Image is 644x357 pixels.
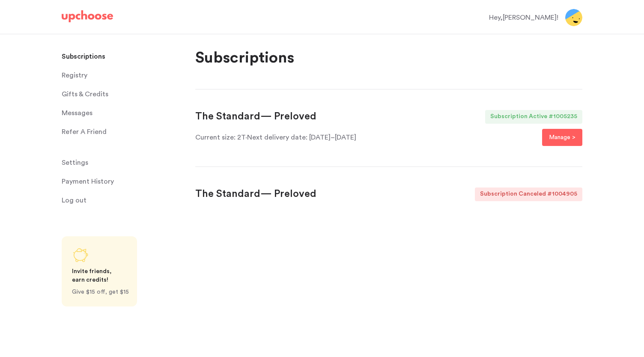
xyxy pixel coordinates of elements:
p: Manage > [549,132,575,143]
span: Gifts & Credits [62,86,108,103]
a: Payment History [62,173,185,190]
button: Manage > [542,129,582,146]
p: Subscriptions [195,48,582,68]
span: Current size: [195,134,237,141]
div: The Standard — Preloved [195,110,316,124]
div: The Standard — Preloved [195,187,316,201]
span: Settings [62,154,88,171]
a: Messages [62,104,185,122]
div: Subscription Active [485,110,549,124]
a: Refer A Friend [62,123,185,140]
p: Subscriptions [62,48,105,65]
p: Payment History [62,173,114,190]
div: # 1005235 [549,110,582,124]
div: # 1004905 [547,187,582,201]
a: Gifts & Credits [62,86,185,103]
span: Messages [62,104,92,122]
a: UpChoose [62,10,113,26]
span: 2T [195,134,245,141]
span: Registry [62,67,87,84]
a: Share UpChoose [62,236,137,306]
a: Settings [62,154,185,171]
a: Log out [62,192,185,209]
span: · Next delivery date: [DATE]–[DATE] [245,134,356,141]
span: Log out [62,192,86,209]
img: UpChoose [62,10,113,22]
div: Subscription Canceled [475,187,547,201]
a: Registry [62,67,185,84]
a: Subscriptions [62,48,185,65]
p: Refer A Friend [62,123,107,140]
div: Hey, [PERSON_NAME] ! [489,12,558,23]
